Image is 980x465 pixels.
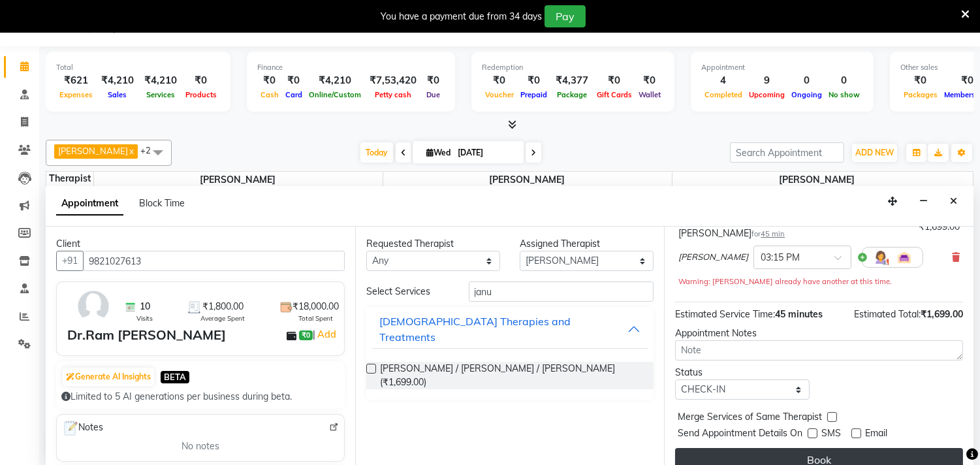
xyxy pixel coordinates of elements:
div: ₹0 [482,73,517,88]
span: [PERSON_NAME] / [PERSON_NAME] / [PERSON_NAME] (₹1,699.00) [380,362,644,389]
div: Redemption [482,62,664,73]
span: ₹1,800.00 [202,300,244,313]
div: [DEMOGRAPHIC_DATA] Therapies and Treatments [379,313,628,345]
div: You have a payment due from 34 days [381,10,542,24]
div: Therapist [46,172,93,185]
span: Visits [136,313,153,323]
div: ₹1,699.00 [919,220,960,234]
span: No notes [182,440,219,453]
span: Card [282,90,306,99]
input: Search Appointment [730,142,844,163]
div: Total [56,62,220,73]
div: Finance [257,62,445,73]
div: Appointment [701,62,863,73]
span: Package [554,90,590,99]
span: Send Appointment Details On [678,426,802,443]
span: Prepaid [517,90,550,99]
img: avatar [74,287,112,325]
div: Client [56,237,345,251]
span: Gift Cards [593,90,635,99]
span: Due [423,90,443,99]
div: Select Services [356,285,459,298]
span: ₹1,699.00 [921,308,963,320]
img: Interior.png [896,249,912,265]
img: Hairdresser.png [873,249,889,265]
span: Upcoming [746,90,788,99]
div: Assigned Therapist [520,237,654,251]
span: Sales [105,90,131,99]
span: Estimated Service Time: [675,308,775,320]
div: Requested Therapist [366,237,500,251]
div: [PERSON_NAME] / [PERSON_NAME] / [PERSON_NAME] [678,213,913,240]
span: Online/Custom [306,90,364,99]
span: Estimated Total: [854,308,921,320]
span: Wed [423,148,454,157]
div: Status [675,366,809,379]
span: [PERSON_NAME] [58,146,128,156]
button: Generate AI Insights [63,368,154,386]
span: +2 [140,145,161,155]
div: ₹4,210 [139,73,182,88]
div: ₹4,210 [96,73,139,88]
input: Search by Name/Mobile/Email/Code [83,251,345,271]
div: ₹0 [282,73,306,88]
span: [PERSON_NAME] [383,172,672,188]
small: for [751,229,785,238]
span: [PERSON_NAME] [94,172,383,188]
span: Email [865,426,887,443]
span: Petty cash [371,90,415,99]
span: 45 minutes [775,308,823,320]
span: 45 min [761,229,785,238]
span: Packages [900,90,941,99]
span: Voucher [482,90,517,99]
span: Today [360,142,393,163]
button: Close [944,191,963,212]
div: ₹0 [422,73,445,88]
div: Dr.Ram [PERSON_NAME] [67,325,226,345]
div: ₹0 [257,73,282,88]
span: Wallet [635,90,664,99]
div: 9 [746,73,788,88]
span: ADD NEW [855,148,894,157]
span: SMS [821,426,841,443]
div: ₹621 [56,73,96,88]
span: Expenses [56,90,96,99]
span: Merge Services of Same Therapist [678,410,822,426]
span: Block Time [139,197,185,209]
div: ₹0 [593,73,635,88]
span: [PERSON_NAME] [678,251,748,264]
span: No show [825,90,863,99]
button: Pay [545,5,586,27]
span: 10 [140,300,150,313]
div: ₹0 [517,73,550,88]
span: ₹18,000.00 [292,300,339,313]
span: Ongoing [788,90,825,99]
div: 0 [788,73,825,88]
small: Warning: [PERSON_NAME] already have another at this time. [678,277,892,286]
div: ₹4,377 [550,73,593,88]
span: | [313,327,338,342]
div: Appointment Notes [675,327,963,340]
input: Search by service name [469,281,654,302]
div: Limited to 5 AI generations per business during beta. [61,390,340,404]
span: Appointment [56,192,123,216]
span: Completed [701,90,746,99]
div: ₹4,210 [306,73,364,88]
button: ADD NEW [852,144,897,162]
button: [DEMOGRAPHIC_DATA] Therapies and Treatments [371,310,649,349]
div: ₹7,53,420 [364,73,422,88]
span: ₹0 [299,330,313,341]
span: Products [182,90,220,99]
span: BETA [161,371,189,383]
a: Add [315,327,338,342]
div: 4 [701,73,746,88]
input: 2025-09-03 [454,143,519,163]
span: Average Spent [200,313,245,323]
a: x [128,146,134,156]
span: Notes [62,420,103,437]
div: ₹0 [182,73,220,88]
span: Cash [257,90,282,99]
div: 0 [825,73,863,88]
span: [PERSON_NAME] [672,172,962,188]
span: Services [143,90,178,99]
